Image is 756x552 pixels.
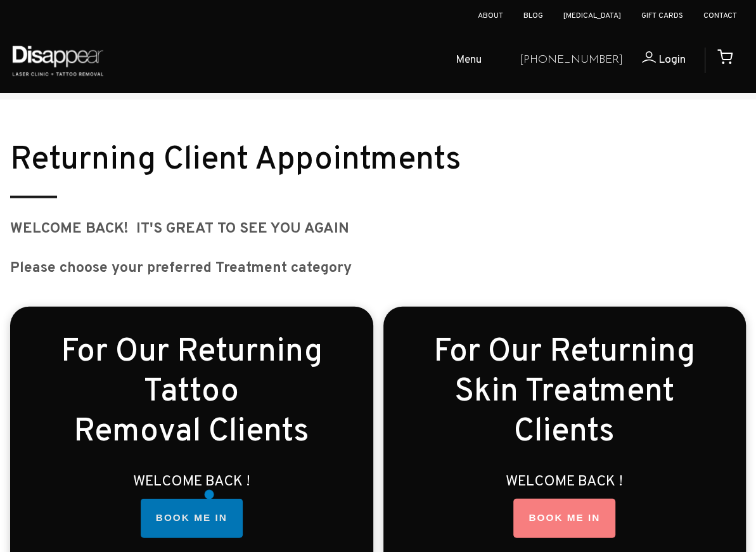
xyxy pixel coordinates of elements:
img: Disappear - Laser Clinic and Tattoo Removal Services in Sydney, Australia [10,38,106,83]
a: Login [623,51,686,70]
a: BOOK ME IN [141,499,243,538]
big: Please choose your preferred Treatment category [10,259,352,278]
ul: Open Mobile Menu [115,41,509,81]
a: [PHONE_NUMBER] [520,51,623,70]
small: Returning Client Appointments [10,140,461,181]
a: [MEDICAL_DATA] [563,11,621,21]
small: For Our Returning Tattoo Removal Clients [61,332,323,453]
span: Login [658,53,686,67]
a: About [478,11,503,21]
a: BOOK ME IN [513,499,615,538]
a: Contact [703,11,737,21]
big: Welcome Back ! [506,473,623,491]
a: Gift Cards [641,11,683,21]
strong: WELCOME BACK! IT'S GREAT TO SEE YOU AGAIN [10,220,349,238]
a: Menu [411,41,509,81]
span: Menu [456,51,482,70]
small: For Our Returning Skin Treatment Clients [433,332,695,453]
a: Blog [523,11,543,21]
big: Welcome Back ! [133,473,250,491]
